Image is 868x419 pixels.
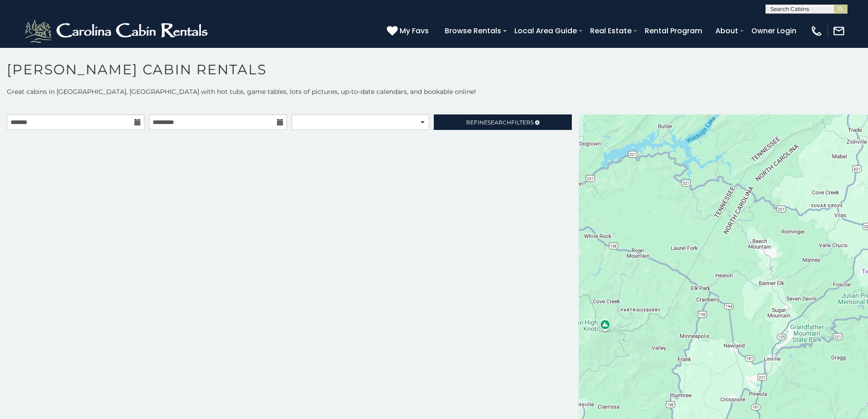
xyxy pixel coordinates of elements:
a: Browse Rentals [440,23,506,39]
a: Rental Program [640,23,707,39]
a: My Favs [387,25,431,37]
span: My Favs [400,25,429,36]
a: RefineSearchFilters [434,114,571,130]
a: About [711,23,743,39]
img: phone-regular-white.png [810,25,823,37]
img: White-1-2.png [23,17,212,45]
a: Owner Login [747,23,801,39]
span: Search [488,119,511,126]
img: mail-regular-white.png [832,25,845,37]
a: Local Area Guide [510,23,581,39]
span: Refine Filters [466,119,534,126]
a: Real Estate [586,23,636,39]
